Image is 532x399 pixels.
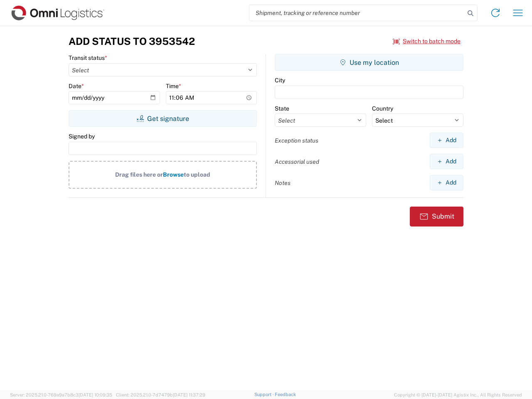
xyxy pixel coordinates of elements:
[115,171,163,178] span: Drag files here or
[173,392,205,397] span: [DATE] 11:37:29
[430,133,463,148] button: Add
[393,34,461,48] button: Switch to batch mode
[69,35,195,47] h3: Add Status to 3953542
[163,171,184,178] span: Browse
[275,76,285,84] label: City
[372,105,393,112] label: Country
[184,171,210,178] span: to upload
[79,392,112,397] span: [DATE] 10:09:35
[166,82,181,90] label: Time
[275,137,318,144] label: Exception status
[10,392,112,397] span: Server: 2025.21.0-769a9a7b8c3
[69,82,84,90] label: Date
[275,392,296,397] a: Feedback
[69,54,107,62] label: Transit status
[430,154,463,169] button: Add
[394,391,522,399] span: Copyright © [DATE]-[DATE] Agistix Inc., All Rights Reserved
[254,392,275,397] a: Support
[249,5,465,21] input: Shipment, tracking or reference number
[69,133,95,140] label: Signed by
[275,105,289,112] label: State
[69,110,257,127] button: Get signature
[430,175,463,190] button: Add
[116,392,205,397] span: Client: 2025.21.0-7d7479b
[410,207,463,227] button: Submit
[275,54,463,71] button: Use my location
[275,179,291,187] label: Notes
[275,158,319,165] label: Accessorial used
